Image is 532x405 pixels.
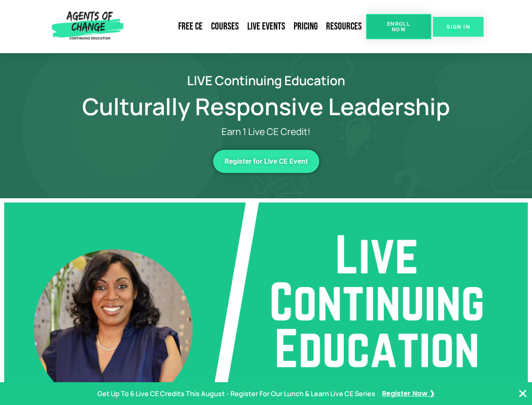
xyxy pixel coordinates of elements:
[380,21,418,32] span: Enroll Now
[289,17,322,36] a: Pricing
[322,17,366,36] a: Resources
[382,388,435,400] a: Register Now ❯
[174,17,207,36] a: Free CE
[213,150,319,173] a: Register for Live CE Event
[26,95,506,118] h1: Culturally Responsive Leadership
[207,17,243,36] a: Courses
[60,127,473,137] p: Earn 1 Live CE Credit!
[366,14,431,39] a: Enroll Now
[433,17,484,37] a: SIGN IN
[26,74,506,86] h2: LIVE Continuing Education
[97,388,375,400] p: Get Up To 6 Live CE Credits This August - Register For Our Lunch & Learn Live CE Series
[446,24,470,30] span: SIGN IN
[518,389,528,399] button: Close Banner
[225,158,308,165] span: Register for Live CE Event
[127,17,366,36] nav: Menu
[243,17,289,36] a: Live Events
